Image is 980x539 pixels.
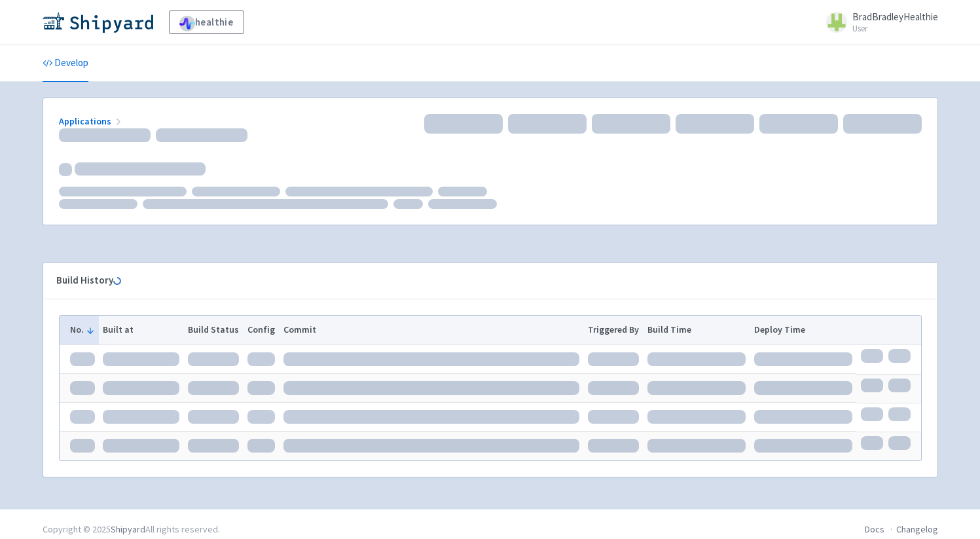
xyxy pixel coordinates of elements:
[852,24,938,33] small: User
[70,323,95,337] button: No.
[896,523,938,535] a: Changelog
[111,523,145,535] a: Shipyard
[43,45,88,82] a: Develop
[584,316,644,344] th: Triggered By
[184,316,244,344] th: Build Status
[169,10,244,34] a: healthie
[644,316,750,344] th: Build Time
[852,10,938,23] span: BradBradleyHealthie
[279,316,584,344] th: Commit
[99,316,184,344] th: Built at
[750,316,856,344] th: Deploy Time
[43,12,153,33] img: Shipyard logo
[865,523,884,535] a: Docs
[59,115,124,127] a: Applications
[818,12,938,33] a: BradBradleyHealthie User
[243,316,279,344] th: Config
[56,273,903,288] div: Build History
[43,523,220,536] div: Copyright © 2025 All rights reserved.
